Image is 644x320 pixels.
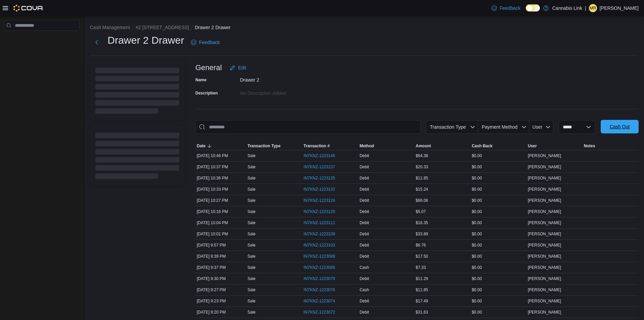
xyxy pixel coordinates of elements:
button: IN7KNZ-1223103 [304,241,342,249]
span: [PERSON_NAME] [528,276,561,281]
div: $0.00 [470,152,526,160]
span: $31.63 [416,310,428,315]
p: Sale [247,209,256,214]
div: $0.00 [470,263,526,272]
p: Sale [247,310,256,315]
span: $11.29 [416,276,428,281]
span: Amount [416,143,431,149]
span: Cash Out [610,123,629,130]
p: Sale [247,164,256,170]
span: IN7KNZ-1223111 [304,220,335,226]
span: IN7KNZ-1223135 [304,175,335,181]
button: Transaction # [302,142,358,150]
span: Edit [238,64,246,71]
span: [PERSON_NAME] [528,242,561,248]
span: Date [197,143,206,149]
span: $7.33 [416,265,426,270]
button: IN7KNZ-1223120 [304,208,342,216]
span: IN7KNZ-1223079 [304,276,335,281]
div: [DATE] 10:46 PM [195,152,246,160]
p: Sale [247,231,256,237]
span: MR [590,4,596,12]
span: Transaction Type [430,124,466,130]
a: Feedback [188,36,222,49]
p: | [585,4,586,12]
button: Method [358,142,414,150]
span: [PERSON_NAME] [528,198,561,203]
div: [DATE] 10:01 PM [195,230,246,238]
button: Transaction Type [246,142,302,150]
p: Cannabis Link [552,4,582,12]
button: IN7KNZ-1223146 [304,152,342,160]
span: [PERSON_NAME] [528,153,561,158]
button: IN7KNZ-1223089 [304,252,342,260]
span: Notes [584,143,595,149]
input: This is a search bar. As you type, the results lower in the page will automatically filter. [195,120,421,134]
span: IN7KNZ-1223137 [304,164,335,170]
span: Cash [360,265,369,270]
span: [PERSON_NAME] [528,220,561,226]
div: [DATE] 10:04 PM [195,219,246,227]
button: IN7KNZ-1223072 [304,308,342,316]
button: Cash Management [90,25,130,30]
div: [DATE] 10:37 PM [195,163,246,171]
span: IN7KNZ-1223088 [304,265,335,270]
div: $0.00 [470,297,526,305]
button: IN7KNZ-1223132 [304,185,342,193]
span: $66.06 [416,198,428,203]
span: $11.85 [416,287,428,293]
span: $20.33 [416,164,428,170]
div: [DATE] 9:37 PM [195,263,246,272]
h1: Drawer 2 Drawer [108,34,184,47]
span: Debit [360,242,369,248]
p: Sale [247,175,256,181]
p: Sale [247,265,256,270]
button: Edit [227,61,249,74]
button: Cash Out [601,120,639,133]
p: [PERSON_NAME] [600,4,639,12]
span: [PERSON_NAME] [528,175,561,181]
span: Debit [360,175,369,181]
div: Maria Rodriguez [589,4,597,12]
span: IN7KNZ-1223120 [304,209,335,214]
button: IN7KNZ-1223137 [304,163,342,171]
button: Date [195,142,246,150]
div: Drawer 2 [240,74,331,83]
button: IN7KNZ-1223126 [304,196,342,205]
span: $64.38 [416,153,428,158]
button: Drawer 2 Drawer [195,25,231,30]
span: Debit [360,231,369,237]
span: Debit [360,153,369,158]
button: Payment Method [478,120,529,134]
span: Feedback [199,39,220,46]
span: [PERSON_NAME] [528,287,561,293]
div: $0.00 [470,275,526,283]
span: $17.49 [416,298,428,304]
span: Feedback [500,5,520,12]
div: $0.00 [470,174,526,182]
span: Loading [95,69,179,115]
span: Transaction # [304,143,330,149]
span: [PERSON_NAME] [528,164,561,170]
span: $17.50 [416,254,428,259]
div: [DATE] 10:27 PM [195,196,246,205]
nav: Complex example [4,32,80,48]
div: [DATE] 9:20 PM [195,308,246,316]
div: $0.00 [470,208,526,216]
span: IN7KNZ-1223103 [304,242,335,248]
span: [PERSON_NAME] [528,187,561,192]
span: Debit [360,187,369,192]
span: Debit [360,254,369,259]
div: $0.00 [470,185,526,193]
span: [PERSON_NAME] [528,231,561,237]
span: Debit [360,209,369,214]
div: $0.00 [470,241,526,249]
span: $15.24 [416,187,428,192]
span: $16.35 [416,220,428,226]
span: IN7KNZ-1223089 [304,254,335,259]
span: $6.76 [416,242,426,248]
span: User [528,143,537,149]
span: Loading [95,134,179,180]
span: Debit [360,310,369,315]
